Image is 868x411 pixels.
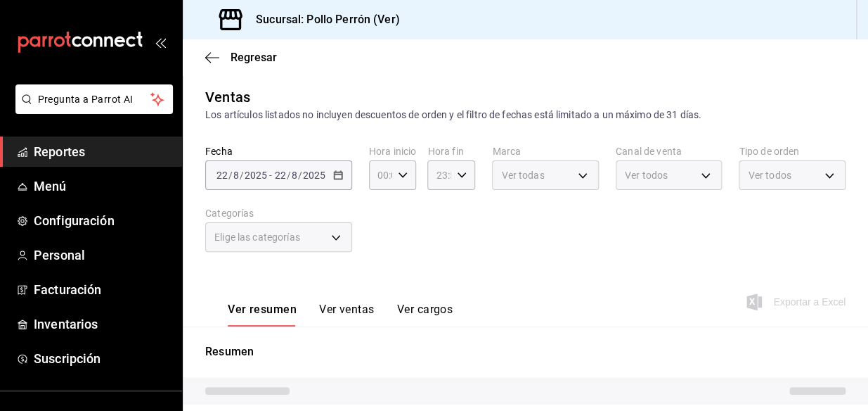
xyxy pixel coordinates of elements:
input: -- [273,170,286,181]
span: Inventarios [34,315,171,334]
label: Marca [492,146,599,156]
button: Pregunta a Parrot AI [15,84,173,114]
button: Ver cargos [397,303,453,327]
input: -- [216,170,228,181]
input: ---- [244,170,268,181]
span: Pregunta a Parrot AI [38,92,151,107]
button: Ver ventas [319,303,375,327]
input: -- [291,170,298,181]
span: - [269,170,272,181]
label: Canal de venta [616,146,723,156]
span: / [228,170,233,181]
button: Ver resumen [228,303,297,327]
label: Hora inicio [369,146,417,156]
a: Pregunta a Parrot AI [10,102,173,117]
span: Ver todos [748,168,791,182]
p: Resumen [205,343,846,360]
span: Configuración [34,211,171,230]
label: Categorías [205,208,352,218]
div: Los artículos listados no incluyen descuentos de orden y el filtro de fechas está limitado a un m... [205,108,846,122]
div: Ventas [205,87,250,108]
span: Personal [34,246,171,265]
span: Ver todos [625,168,668,182]
span: Suscripción [34,349,171,368]
span: / [240,170,244,181]
span: Menú [34,177,171,196]
button: Regresar [205,51,277,64]
span: / [298,170,302,181]
span: Reportes [34,142,171,161]
span: Ver todas [501,168,544,182]
div: navigation tabs [228,303,453,327]
input: ---- [302,170,326,181]
span: Regresar [231,51,277,64]
input: -- [233,170,240,181]
h3: Sucursal: Pollo Perrón (Ver) [245,11,400,28]
span: Elige las categorías [214,230,300,244]
label: Fecha [205,146,352,156]
span: Facturación [34,280,171,299]
label: Hora fin [427,146,475,156]
span: / [286,170,290,181]
label: Tipo de orden [739,146,846,156]
button: open_drawer_menu [155,37,166,48]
